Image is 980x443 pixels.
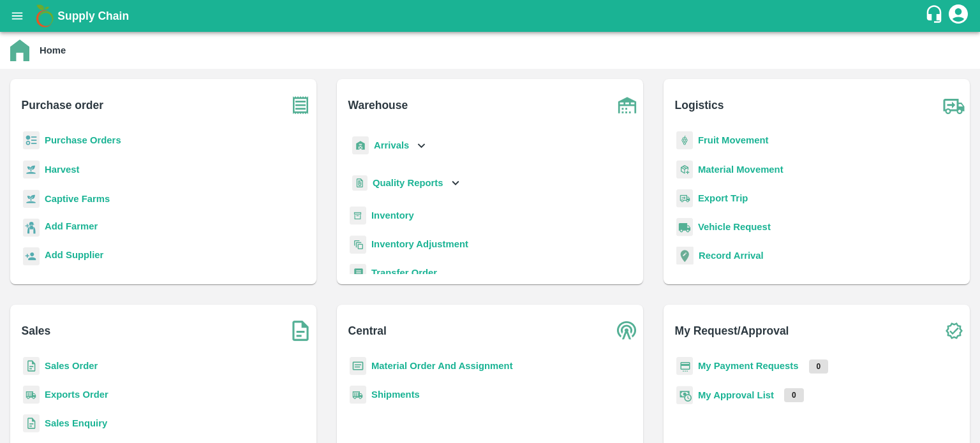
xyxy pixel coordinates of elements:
[676,357,693,375] img: payment
[676,218,693,236] img: vehicle
[45,389,108,400] a: Exports Order
[698,164,783,175] a: Material Movement
[348,96,408,114] b: Warehouse
[352,136,369,155] img: whArrival
[45,221,98,231] b: Add Farmer
[22,322,51,340] b: Sales
[22,96,103,114] b: Purchase order
[675,96,724,114] b: Logistics
[699,251,764,261] a: Record Arrival
[611,89,643,121] img: warehouse
[45,248,103,265] a: Add Supplier
[809,359,829,374] p: 0
[350,170,463,196] div: Quality Reports
[348,322,387,340] b: Central
[676,160,693,179] img: material
[23,386,40,404] img: shipments
[676,386,693,405] img: approval
[698,361,799,371] a: My Payment Requests
[371,210,414,221] a: Inventory
[32,3,57,29] img: logo
[23,160,40,179] img: harvest
[45,361,98,371] a: Sales Order
[57,10,129,22] b: Supply Chain
[23,219,40,237] img: farmer
[938,89,970,121] img: truck
[57,7,924,25] a: Supply Chain
[350,386,366,404] img: shipments
[23,357,40,375] img: sales
[23,247,40,266] img: supplier
[374,140,409,150] b: Arrivals
[23,189,40,208] img: harvest
[352,175,367,191] img: qualityReport
[675,322,789,340] b: My Request/Approval
[947,3,970,29] div: account of current user
[924,4,947,27] div: customer-support
[698,193,748,203] a: Export Trip
[676,131,693,150] img: fruit
[371,268,437,278] a: Transfer Order
[698,390,774,400] a: My Approval List
[350,131,429,160] div: Arrivals
[371,361,513,371] a: Material Order And Assignment
[676,189,693,208] img: delivery
[285,315,316,347] img: soSales
[45,418,107,428] a: Sales Enquiry
[45,219,98,236] a: Add Farmer
[350,207,366,225] img: whInventory
[371,239,468,249] a: Inventory Adjustment
[10,40,29,61] img: home
[938,315,970,347] img: check
[784,388,804,402] p: 0
[350,357,366,375] img: centralMaterial
[698,222,771,232] a: Vehicle Request
[373,178,443,188] b: Quality Reports
[45,164,79,175] a: Harvest
[371,389,420,400] a: Shipments
[3,1,32,31] button: open drawer
[350,235,366,254] img: inventory
[350,264,366,282] img: whTransfer
[45,135,121,145] a: Purchase Orders
[45,250,103,260] b: Add Supplier
[45,194,110,204] a: Captive Farms
[611,315,643,347] img: central
[23,131,40,150] img: reciept
[698,135,769,145] a: Fruit Movement
[23,414,40,433] img: sales
[285,89,316,121] img: purchase
[676,247,694,265] img: recordArrival
[40,45,66,55] b: Home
